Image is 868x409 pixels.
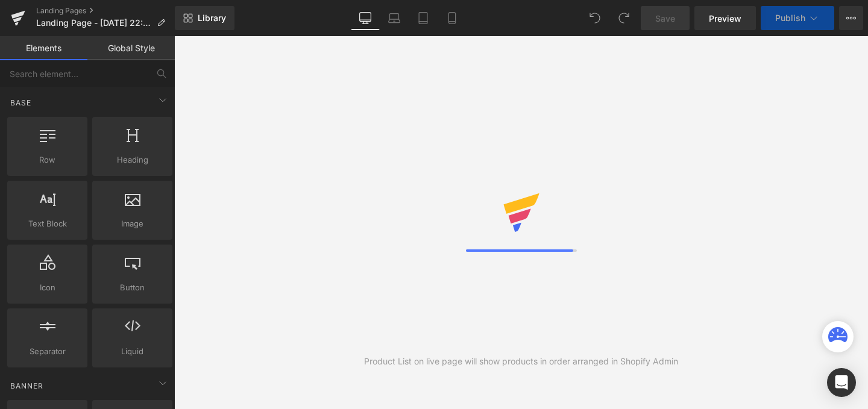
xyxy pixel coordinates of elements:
[655,12,675,25] span: Save
[761,6,834,30] button: Publish
[9,380,45,392] span: Banner
[96,281,169,294] span: Button
[612,6,636,30] button: Redo
[11,154,84,166] span: Row
[175,6,234,30] a: New Library
[438,6,467,30] a: Mobile
[11,281,84,294] span: Icon
[36,18,152,28] span: Landing Page - [DATE] 22:38:51
[351,6,380,30] a: Desktop
[9,97,33,108] span: Base
[87,36,175,60] a: Global Style
[839,6,863,30] button: More
[583,6,607,30] button: Undo
[364,355,678,368] div: Product List on live page will show products in order arranged in Shopify Admin
[775,13,805,23] span: Publish
[709,12,741,25] span: Preview
[380,6,409,30] a: Laptop
[96,217,169,230] span: Image
[96,345,169,358] span: Liquid
[198,13,226,23] span: Library
[409,6,438,30] a: Tablet
[694,6,756,30] a: Preview
[36,6,175,16] a: Landing Pages
[11,217,84,230] span: Text Block
[11,345,84,358] span: Separator
[827,368,856,397] div: Open Intercom Messenger
[96,154,169,166] span: Heading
